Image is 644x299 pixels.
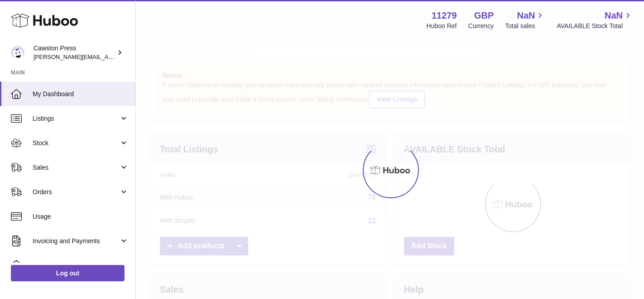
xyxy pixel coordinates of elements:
span: Orders [33,188,119,196]
a: Log out [11,265,125,281]
div: Huboo Ref [427,22,457,30]
div: Currency [468,22,494,30]
a: NaN Total sales [505,10,545,30]
span: Stock [33,139,119,147]
span: NaN [517,10,535,22]
span: NaN [605,10,623,22]
span: My Dashboard [33,90,129,98]
span: AVAILABLE Stock Total [557,22,633,30]
span: Listings [33,114,119,123]
img: thomas.carson@cawstonpress.com [11,46,24,59]
div: Cawston Press [34,44,115,61]
a: NaN AVAILABLE Stock Total [557,10,633,30]
span: Sales [33,163,119,172]
span: [PERSON_NAME][EMAIL_ADDRESS][PERSON_NAME][DOMAIN_NAME] [34,53,230,60]
span: Total sales [505,22,545,30]
strong: 11279 [432,10,457,22]
strong: GBP [474,10,494,22]
span: Cases [33,261,129,270]
span: Invoicing and Payments [33,237,119,245]
span: Usage [33,212,129,221]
